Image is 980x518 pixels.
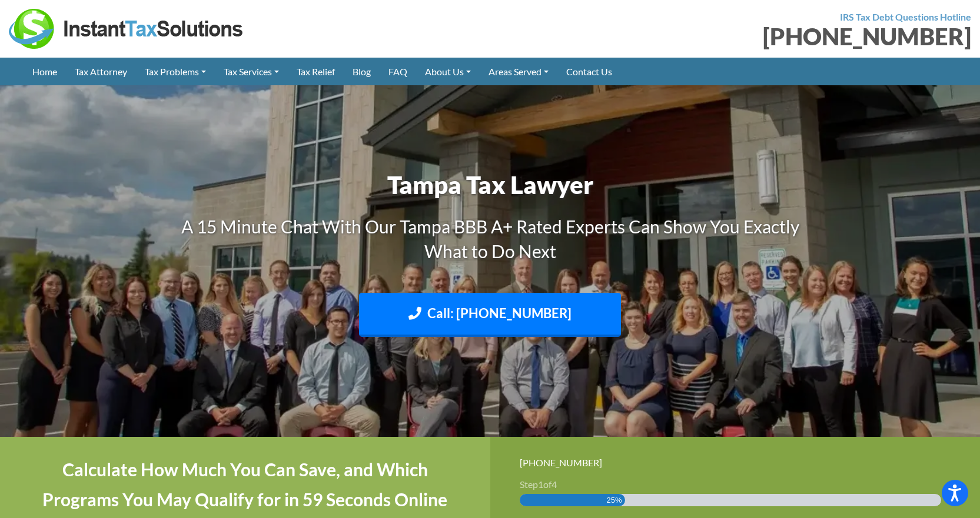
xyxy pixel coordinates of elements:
h4: Calculate How Much You Can Save, and Which Programs You May Qualify for in 59 Seconds Online [29,454,461,514]
a: Home [24,58,66,85]
a: Tax Services [215,58,288,85]
a: Call: [PHONE_NUMBER] [359,293,621,337]
a: Tax Attorney [66,58,136,85]
h3: Step of [520,480,951,489]
h1: Tampa Tax Lawyer [164,168,817,202]
span: 1 [538,479,543,490]
h3: A 15 Minute Chat With Our Tampa BBB A+ Rated Experts Can Show You Exactly What to Do Next [164,214,817,263]
a: Instant Tax Solutions Logo [9,22,244,33]
img: Instant Tax Solutions Logo [9,9,244,49]
div: [PHONE_NUMBER] [520,454,951,470]
span: 25% [607,494,622,506]
a: FAQ [380,58,416,85]
a: About Us [416,58,480,85]
span: 4 [552,479,557,490]
a: Tax Problems [136,58,215,85]
strong: IRS Tax Debt Questions Hotline [840,11,971,22]
a: Contact Us [557,58,621,85]
a: Blog [344,58,380,85]
div: [PHONE_NUMBER] [499,25,972,48]
a: Tax Relief [288,58,344,85]
a: Areas Served [480,58,557,85]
